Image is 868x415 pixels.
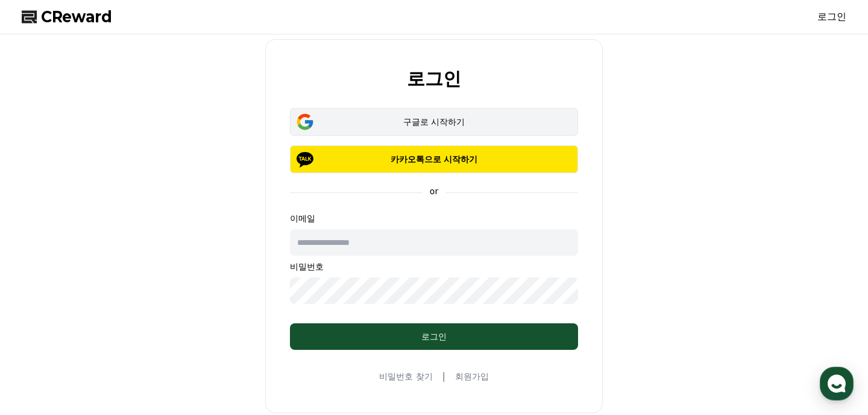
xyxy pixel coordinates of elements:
[290,323,578,350] button: 로그인
[41,7,112,27] span: CReward
[290,261,578,273] p: 비밀번호
[307,153,561,165] p: 카카오톡으로 시작하기
[290,212,578,224] p: 이메일
[407,69,461,89] h2: 로그인
[307,116,561,128] div: 구글로 시작하기
[817,10,846,24] a: 로그인
[442,369,445,384] span: |
[38,333,45,343] span: 홈
[379,370,432,382] a: 비밀번호 찾기
[156,315,231,345] a: 설정
[4,315,80,345] a: 홈
[455,370,489,382] a: 회원가입
[290,108,578,136] button: 구글로 시작하기
[22,7,112,27] a: CReward
[314,331,554,343] div: 로그인
[186,333,201,343] span: 설정
[423,185,445,197] p: or
[80,315,156,345] a: 대화
[110,334,125,343] span: 대화
[290,145,578,173] button: 카카오톡으로 시작하기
